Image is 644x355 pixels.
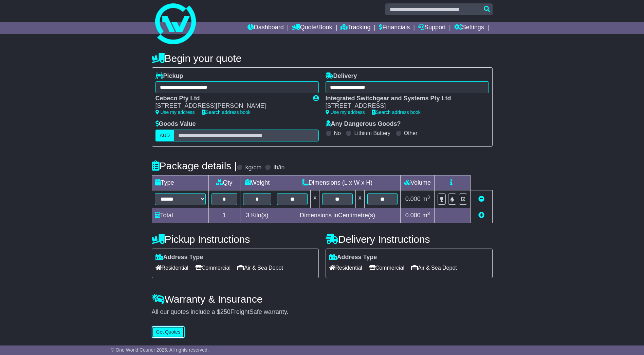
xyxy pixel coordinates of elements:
label: Delivery [326,72,357,80]
div: [STREET_ADDRESS][PERSON_NAME] [155,102,306,110]
td: Kilo(s) [240,208,274,223]
td: Dimensions in Centimetre(s) [274,208,401,223]
span: © One World Courier 2025. All rights reserved. [111,347,209,353]
td: Qty [208,175,240,190]
a: Use my address [326,109,365,115]
td: x [355,190,364,208]
h4: Delivery Instructions [326,234,493,245]
label: Any Dangerous Goods? [326,120,401,128]
span: Commercial [195,263,231,273]
a: Tracking [341,22,370,34]
label: AUD [155,130,174,141]
h4: Begin your quote [152,53,493,64]
span: 0.000 [405,196,421,202]
span: Air & Sea Depot [411,263,457,273]
td: x [311,190,319,208]
a: Remove this item [478,196,484,202]
label: Address Type [155,254,203,261]
a: Use my address [155,109,195,115]
label: No [334,130,341,136]
td: Total [152,208,208,223]
label: Address Type [329,254,377,261]
label: lb/in [273,164,284,171]
span: Air & Sea Depot [237,263,283,273]
td: 1 [208,208,240,223]
button: Get Quotes [152,326,185,338]
a: Financials [379,22,410,34]
a: Search address book [372,109,421,115]
a: Support [418,22,446,34]
div: Integrated Switchgear and Systems Pty Ltd [326,95,482,102]
span: 250 [220,308,231,315]
span: Residential [155,263,188,273]
label: Other [404,130,418,136]
div: [STREET_ADDRESS] [326,102,482,110]
h4: Pickup Instructions [152,234,319,245]
a: Quote/Book [292,22,332,34]
td: Dimensions (L x W x H) [274,175,401,190]
span: m [422,196,430,202]
div: All our quotes include a $ FreightSafe warranty. [152,308,493,316]
label: Lithium Battery [354,130,390,136]
td: Weight [240,175,274,190]
a: Settings [454,22,484,34]
label: Pickup [155,72,183,80]
a: Dashboard [247,22,284,34]
a: Search address book [202,109,251,115]
h4: Package details | [152,160,237,171]
sup: 3 [427,195,430,200]
a: Add new item [478,212,484,219]
div: Cebeco Pty Ltd [155,95,306,102]
td: Volume [401,175,435,190]
td: Type [152,175,208,190]
span: 3 [246,212,249,219]
label: Goods Value [155,120,196,128]
label: kg/cm [245,164,261,171]
span: 0.000 [405,212,421,219]
span: Commercial [369,263,404,273]
sup: 3 [427,211,430,216]
h4: Warranty & Insurance [152,293,493,305]
span: m [422,212,430,219]
span: Residential [329,263,362,273]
